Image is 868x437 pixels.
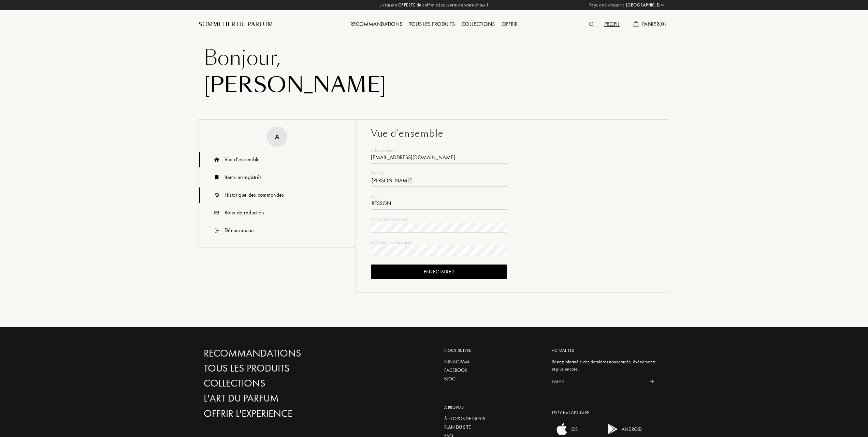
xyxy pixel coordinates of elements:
div: A propos [444,404,541,410]
div: Historique des commandes [225,191,284,199]
input: Email [552,374,644,389]
a: À propos de nous [444,415,541,422]
div: Nom [371,193,507,200]
div: Profil [601,20,623,29]
img: search_icn.svg [589,22,594,27]
div: Restez informé.e des dernières nouveautés, évènements et plus encore. [552,358,659,373]
img: icn_logout.svg [213,223,221,238]
a: Recommandations [347,20,406,28]
img: android app [606,422,620,436]
div: ANDROID [620,422,642,436]
div: Adresse email [371,147,507,154]
a: Recommandations [204,347,350,359]
img: icn_overview.svg [213,152,221,167]
div: Items enregistrés [225,173,262,181]
a: Blog [444,375,541,382]
a: Collections [458,20,498,28]
span: Panier ( 0 ) [642,20,666,28]
div: Bons de réduction [225,209,264,217]
img: news_send.svg [649,380,654,383]
div: Bonjour , [204,44,664,72]
img: icn_code.svg [213,205,221,221]
a: Plan du site [444,424,541,431]
a: Offrir [498,20,521,28]
div: Recommandations [347,20,406,29]
div: Collections [458,20,498,29]
a: Tous les produits [204,362,350,374]
a: L'Art du Parfum [204,392,350,404]
div: Tous les produits [406,20,458,29]
img: arrow_w.png [660,2,665,7]
div: [PERSON_NAME] [204,72,664,99]
a: Collections [204,377,350,389]
img: icn_history.svg [213,187,221,203]
div: Enregistrer [371,265,507,279]
div: A [275,131,279,142]
a: Offrir l'experience [204,408,350,420]
div: Vue d’ensemble [225,155,260,164]
a: Facebook [444,367,541,374]
img: ios app [555,422,569,436]
div: Prénom [371,170,507,177]
img: icn_book.svg [213,170,221,185]
div: Déconnexion [225,226,254,235]
div: Nouveau mot de passe [371,239,507,246]
div: IOS [569,422,578,436]
div: Actualités [552,347,659,353]
a: Tous les produits [406,20,458,28]
div: Ancien mot de passe [371,216,507,223]
div: Vue d’ensemble [371,126,653,141]
span: Pays de livraison : [589,2,624,9]
a: Sommelier du Parfum [199,20,273,29]
img: cart.svg [633,21,639,27]
div: Télécharger L’app [552,410,659,416]
div: [EMAIL_ADDRESS][DOMAIN_NAME] [371,153,507,164]
div: Nous suivre [444,347,541,353]
div: Offrir [498,20,521,29]
a: Instagram [444,358,541,365]
a: Profil [601,20,623,28]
